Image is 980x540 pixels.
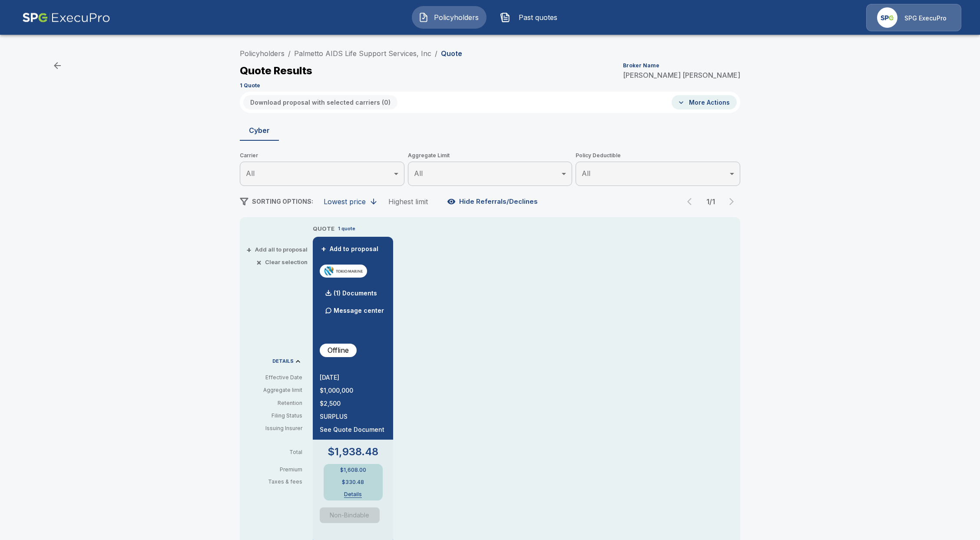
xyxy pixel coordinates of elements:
[334,306,384,315] p: Message center
[240,151,404,160] span: Carrier
[408,151,573,160] span: Aggregate Limit
[240,83,260,88] p: 1 Quote
[320,401,386,407] p: $2,500
[22,4,110,31] img: AA Logo
[866,4,961,31] a: Agency IconSPG ExecuPro
[320,507,386,523] span: Quote is a non-bindable indication
[320,388,386,394] p: $1,000,000
[432,12,480,23] span: Policyholders
[321,246,326,252] span: +
[493,6,568,29] button: Past quotes IconPast quotes
[576,151,740,160] span: Policy Deductible
[247,374,302,381] p: Effective Date
[243,95,397,109] button: Download proposal with selected carriers (0)
[334,290,377,296] p: (1) Documents
[246,247,252,252] span: +
[418,12,429,23] img: Policyholders Icon
[323,265,364,278] img: tmhcccyber
[412,6,487,29] button: Policyholders IconPolicyholders
[500,12,510,23] img: Past quotes Icon
[240,120,279,141] button: Cyber
[320,374,386,381] p: [DATE]
[246,169,255,178] span: All
[258,259,308,265] button: ×Clear selection
[445,193,541,210] button: Hide Referrals/Declines
[320,414,386,420] p: SURPLUS
[328,447,378,457] p: $1,938.48
[328,345,349,355] p: Offline
[877,7,897,28] img: Agency Icon
[336,492,371,497] button: Details
[240,48,462,59] nav: breadcrumb
[247,399,302,407] p: Retention
[240,66,312,76] p: Quote Results
[320,244,381,254] button: +Add to proposal
[514,12,562,23] span: Past quotes
[247,424,302,432] p: Issuing Insurer
[904,14,947,23] p: SPG ExecuPro
[247,386,302,394] p: Aggregate limit
[582,169,590,178] span: All
[623,72,740,79] p: [PERSON_NAME] [PERSON_NAME]
[340,467,366,473] p: $1,608.00
[414,169,423,178] span: All
[324,197,366,206] div: Lowest price
[342,480,364,485] p: $330.48
[247,412,302,420] p: Filing Status
[623,63,659,68] p: Broker Name
[338,225,355,232] p: 1 quote
[247,467,309,472] p: Premium
[441,50,462,57] p: Quote
[247,479,309,484] p: Taxes & fees
[388,197,428,206] div: Highest limit
[294,49,431,58] a: Palmetto AIDS Life Support Services, Inc
[702,198,719,205] p: 1 / 1
[272,359,294,364] p: DETAILS
[240,49,285,58] a: Policyholders
[256,259,262,265] span: ×
[672,95,737,109] button: More Actions
[320,427,386,433] p: See Quote Document
[435,48,437,59] li: /
[288,48,291,59] li: /
[248,247,308,252] button: +Add all to proposal
[247,450,309,455] p: Total
[252,198,313,205] span: SORTING OPTIONS:
[313,225,334,233] p: QUOTE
